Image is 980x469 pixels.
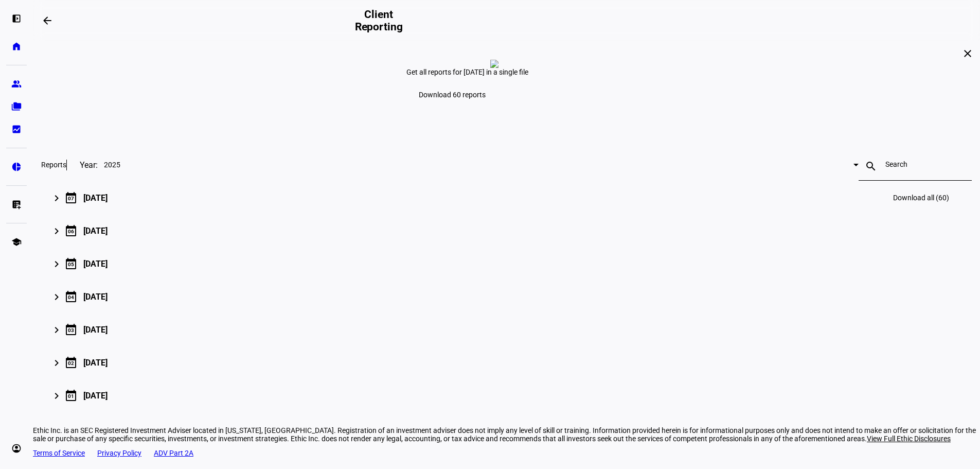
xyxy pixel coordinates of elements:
eth-mat-symbol: list_alt_add [11,199,22,210]
a: Terms of Service [33,449,85,457]
mat-icon: calendar_today [65,257,77,270]
eth-mat-symbol: bid_landscape [11,124,22,134]
div: 07 [68,196,74,201]
mat-expansion-panel-header: 02[DATE] [41,346,972,379]
span: Download all (60) [893,194,949,202]
span: View Full Ethic Disclosures [867,435,951,443]
div: 04 [68,294,74,300]
eth-mat-symbol: home [11,41,22,51]
div: [DATE] [83,325,108,335]
mat-icon: keyboard_arrow_right [50,225,63,237]
a: group [6,74,27,94]
div: [DATE] [83,391,108,401]
input: Search [885,160,945,168]
mat-icon: calendar_today [65,323,77,336]
a: Download all (60) [887,185,955,210]
mat-icon: keyboard_arrow_right [50,291,63,303]
eth-mat-symbol: group [11,79,22,89]
eth-mat-symbol: pie_chart [11,162,22,172]
div: [DATE] [83,259,108,269]
mat-icon: calendar_today [65,389,77,402]
mat-icon: keyboard_arrow_right [50,258,63,270]
img: report-zero.png [490,60,498,68]
div: 05 [68,262,74,267]
span: Download 60 reports [419,91,486,99]
div: [DATE] [83,358,108,368]
mat-expansion-panel-header: 07[DATE]Download all (60) [41,181,972,214]
mat-icon: keyboard_arrow_right [50,324,63,336]
h2: Client Reporting [347,8,410,33]
span: 2025 [104,161,120,169]
mat-icon: calendar_today [65,192,77,204]
mat-expansion-panel-header: 03[DATE] [41,313,972,346]
div: 02 [68,360,74,366]
mat-expansion-panel-header: 04[DATE] [41,280,972,313]
eth-mat-symbol: account_circle [11,443,22,454]
a: folder_copy [6,96,27,117]
mat-icon: keyboard_arrow_right [50,192,63,204]
h3: Reports [41,161,66,169]
mat-icon: calendar_today [65,224,77,237]
mat-icon: search [859,160,883,172]
div: 01 [68,393,74,399]
a: ADV Part 2A [154,449,193,457]
div: Ethic Inc. is an SEC Registered Investment Adviser located in [US_STATE], [GEOGRAPHIC_DATA]. Regi... [33,426,980,443]
div: Year: [66,160,98,170]
div: [DATE] [83,193,108,203]
mat-icon: arrow_backwards [41,14,54,27]
mat-icon: calendar_today [65,356,77,369]
a: Download 60 reports [406,84,498,105]
mat-expansion-panel-header: 06[DATE] [41,214,972,247]
mat-icon: keyboard_arrow_right [50,357,63,369]
mat-icon: close [961,47,974,60]
a: home [6,36,27,57]
a: pie_chart [6,157,27,177]
div: 06 [68,229,74,234]
eth-mat-symbol: folder_copy [11,101,22,112]
mat-icon: keyboard_arrow_right [50,390,63,402]
eth-mat-symbol: school [11,237,22,247]
div: [DATE] [83,292,108,302]
a: Privacy Policy [97,449,141,457]
mat-expansion-panel-header: 05[DATE] [41,247,972,280]
div: [DATE] [83,226,108,236]
a: bid_landscape [6,119,27,140]
mat-expansion-panel-header: 01[DATE] [41,379,972,412]
eth-mat-symbol: left_panel_open [11,13,22,24]
div: 03 [68,327,74,333]
mat-icon: calendar_today [65,290,77,303]
div: Get all reports for [DATE] in a single file [406,68,607,76]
